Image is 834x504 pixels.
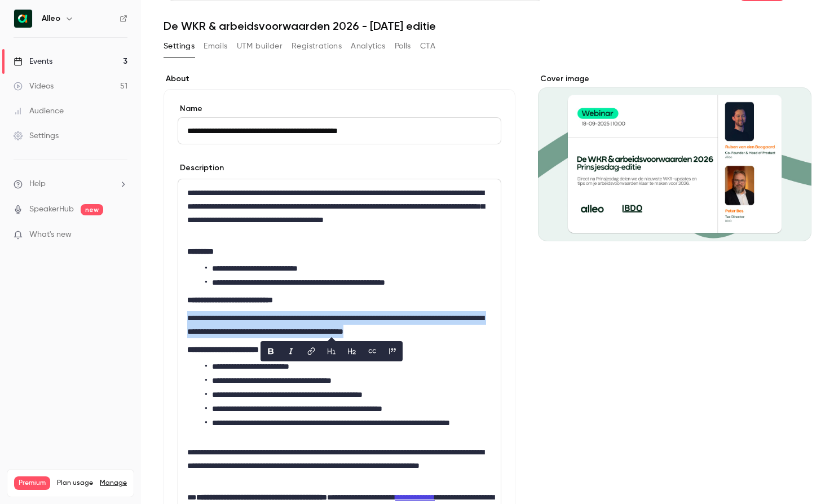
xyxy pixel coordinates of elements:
[14,81,54,92] div: Videos
[351,37,386,55] button: Analytics
[262,342,280,360] button: bold
[420,37,435,55] button: CTA
[29,178,46,190] span: Help
[538,73,811,241] section: Cover image
[395,37,411,55] button: Polls
[178,103,501,114] label: Name
[14,56,52,67] div: Events
[81,204,103,215] span: new
[29,229,72,241] span: What's new
[178,162,224,174] label: Description
[302,342,320,360] button: link
[14,105,64,117] div: Audience
[14,178,127,190] li: help-dropdown-opener
[14,476,50,490] span: Premium
[164,73,515,85] label: About
[114,230,127,240] iframe: Noticeable Trigger
[204,37,227,55] button: Emails
[282,342,300,360] button: italic
[42,13,60,24] h6: Alleo
[14,130,59,142] div: Settings
[292,37,342,55] button: Registrations
[538,73,811,85] label: Cover image
[237,37,283,55] button: UTM builder
[164,19,811,33] h1: De WKR & arbeidsvoorwaarden 2026 - [DATE] editie
[100,479,127,488] a: Manage
[164,37,195,55] button: Settings
[29,204,74,215] a: SpeakerHub
[14,10,32,28] img: Alleo
[383,342,401,360] button: blockquote
[57,479,93,488] span: Plan usage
